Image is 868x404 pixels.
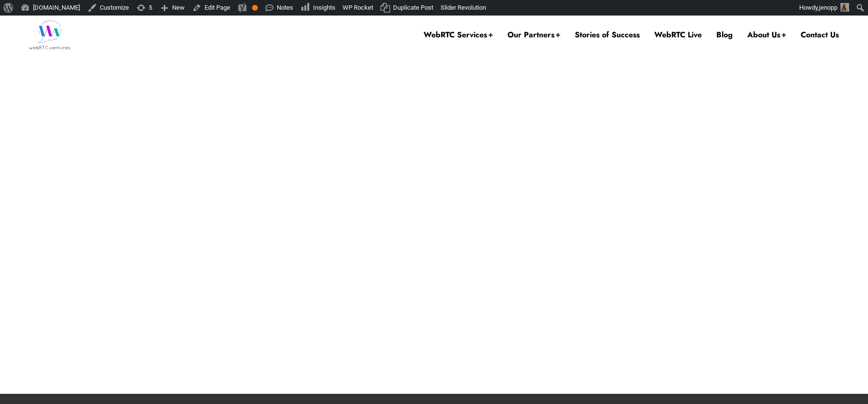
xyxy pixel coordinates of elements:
img: WebRTC.ventures [29,20,70,49]
a: Stories of Success [575,16,640,54]
a: Contact Us [801,16,839,54]
a: WebRTC Services [424,16,493,54]
span: jenopp [819,4,837,11]
a: Blog [716,16,733,54]
div: OK [252,5,258,11]
a: WebRTC Live [654,16,702,54]
a: Our Partners [507,16,560,54]
span: Slider Revolution [441,4,486,11]
a: About Us [747,16,786,54]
